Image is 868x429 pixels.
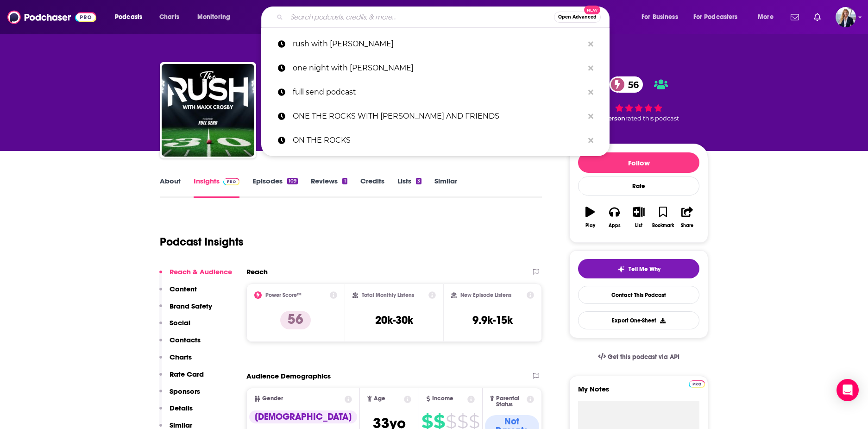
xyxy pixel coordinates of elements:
div: Open Intercom Messenger [837,379,859,401]
label: My Notes [578,385,699,401]
button: Charts [159,353,192,370]
button: List [627,201,651,234]
span: Open Advanced [558,15,597,19]
a: Show notifications dropdown [810,9,824,25]
span: Monitoring [197,11,230,24]
span: Charts [159,11,179,24]
div: List [635,223,642,228]
button: open menu [751,10,785,25]
p: ON THE ROCKS [293,128,584,152]
span: $ [421,414,433,429]
span: Age [374,396,385,402]
h3: 9.9k-15k [472,313,513,327]
button: Contacts [159,335,201,353]
div: Search podcasts, credits, & more... [270,6,618,28]
a: ONE THE ROCKS WITH [PERSON_NAME] AND FRIENDS [261,104,610,128]
a: Lists3 [397,177,421,198]
img: tell me why sparkle [617,265,625,273]
a: Contact This Podcast [578,286,699,304]
button: tell me why sparkleTell Me Why [578,259,699,278]
div: 56 1 personrated this podcast [569,70,708,128]
p: Reach & Audience [170,267,232,276]
span: $ [457,414,468,429]
div: 1 [342,178,347,184]
p: Charts [170,353,192,361]
img: Podchaser Pro [689,380,705,388]
button: Follow [578,152,699,173]
span: More [758,11,774,24]
span: Podcasts [115,11,142,24]
a: InsightsPodchaser Pro [194,177,239,198]
a: Charts [153,10,185,25]
div: Rate [578,177,699,196]
div: Apps [609,223,621,228]
span: Tell Me Why [629,265,660,273]
button: Bookmark [651,201,675,234]
span: For Podcasters [693,11,738,24]
h1: Podcast Insights [160,235,244,249]
div: Bookmark [652,223,674,228]
a: Credits [360,177,384,198]
button: Content [159,284,197,302]
div: [DEMOGRAPHIC_DATA] [249,410,357,423]
h3: 20k-30k [375,313,413,327]
button: Social [159,318,190,335]
p: Rate Card [170,370,204,379]
span: For Business [642,11,678,24]
div: 3 [416,178,421,184]
button: Export One-Sheet [578,311,699,329]
span: Get this podcast via API [608,353,679,361]
span: Logged in as carolynchauncey [836,7,856,27]
p: Social [170,318,190,327]
img: The Rush [162,64,254,157]
p: rush with maxx crosby [293,32,584,56]
img: Podchaser - Follow, Share and Rate Podcasts [7,8,96,26]
span: Parental Status [496,396,525,408]
span: 1 person [600,115,625,122]
span: New [584,6,601,14]
p: 56 [280,311,311,329]
img: Podchaser Pro [223,178,239,185]
span: 56 [619,76,643,93]
img: User Profile [836,7,856,27]
button: Brand Safety [159,302,212,319]
button: open menu [635,10,690,25]
p: full send podcast [293,80,584,104]
h2: Reach [246,267,268,276]
button: Rate Card [159,370,204,387]
p: one night with steiny [293,56,584,80]
button: open menu [191,10,242,25]
a: one night with [PERSON_NAME] [261,56,610,80]
div: 109 [287,178,298,184]
a: Similar [434,177,457,198]
span: Gender [262,396,283,402]
span: Income [432,396,453,402]
a: Show notifications dropdown [787,9,803,25]
button: Reach & Audience [159,267,232,284]
h2: Power Score™ [265,292,302,298]
span: $ [446,414,456,429]
button: Details [159,404,193,421]
button: open menu [108,10,154,25]
input: Search podcasts, credits, & more... [287,10,554,25]
span: $ [469,414,479,429]
p: Content [170,284,197,293]
p: Sponsors [170,387,200,396]
a: About [160,177,181,198]
button: Play [578,201,602,234]
p: Details [170,404,193,412]
button: Apps [602,201,626,234]
button: Show profile menu [836,7,856,27]
a: Get this podcast via API [591,346,687,368]
p: Contacts [170,335,201,344]
button: Share [675,201,699,234]
h2: New Episode Listens [460,292,511,298]
p: ONE THE ROCKS WITH MARCELLUS WILEY AND FRIENDS [293,104,584,128]
a: Reviews1 [311,177,347,198]
button: open menu [687,10,751,25]
span: $ [434,414,445,429]
h2: Total Monthly Listens [362,292,414,298]
a: full send podcast [261,80,610,104]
